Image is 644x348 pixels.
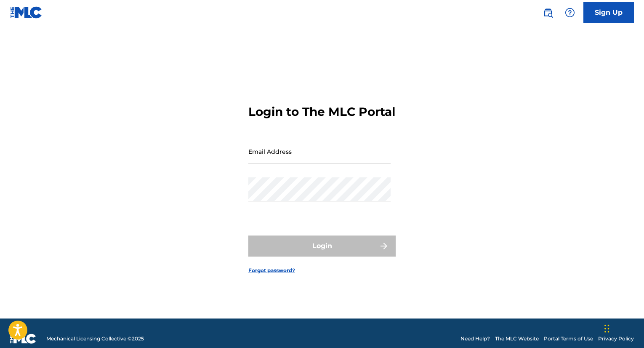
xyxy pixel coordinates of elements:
h3: Login to The MLC Portal [248,104,395,119]
img: help [565,8,575,18]
iframe: Chat Widget [602,308,644,348]
a: Need Help? [460,335,490,343]
a: Sign Up [583,2,634,23]
a: Forgot password? [248,267,295,274]
a: Portal Terms of Use [544,335,593,343]
span: Mechanical Licensing Collective © 2025 [46,335,144,343]
a: The MLC Website [495,335,539,343]
img: search [543,8,553,18]
img: logo [10,334,36,344]
a: Privacy Policy [598,335,634,343]
img: MLC Logo [10,6,43,19]
div: Drag [604,316,609,341]
div: Help [562,4,578,21]
a: Public Search [540,4,556,21]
